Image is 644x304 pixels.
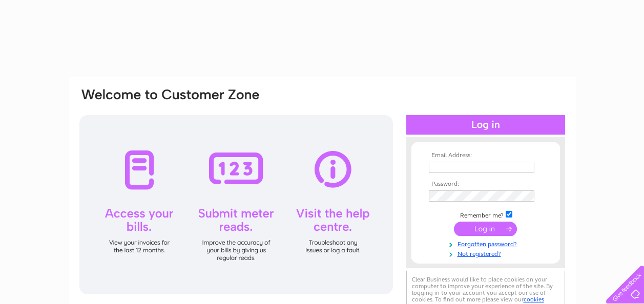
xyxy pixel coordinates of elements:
[426,181,545,188] th: Password:
[454,222,517,236] input: Submit
[426,152,545,159] th: Email Address:
[429,238,545,248] a: Forgotten password?
[429,248,545,258] a: Not registered?
[426,209,545,220] td: Remember me?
